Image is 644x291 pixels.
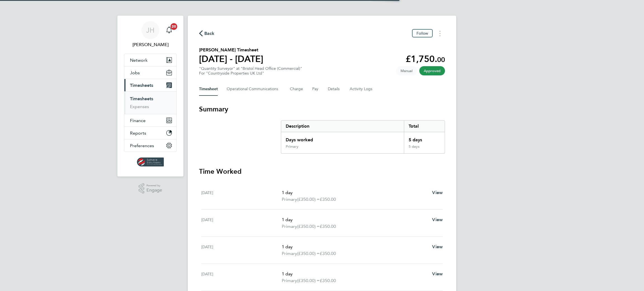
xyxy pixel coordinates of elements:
span: Back [204,30,215,37]
div: Primary [286,144,299,149]
button: Timesheets [124,79,176,91]
p: 1 day [282,244,428,250]
button: Finance [124,114,176,127]
span: View [432,244,443,249]
h2: [PERSON_NAME] Timesheet [199,47,263,53]
h1: [DATE] - [DATE] [199,53,263,65]
a: View [432,216,443,223]
div: Summary [281,120,445,154]
button: Operational Communications [227,82,281,96]
button: Timesheets Menu [435,29,445,38]
a: Go to home page [124,158,177,166]
span: £350.00 [320,278,336,283]
a: Powered byEngage [139,183,162,194]
span: (£350.00) = [297,278,320,283]
button: Back [199,30,215,37]
button: Follow [412,29,433,37]
button: Details [328,82,341,96]
span: (£350.00) = [297,197,320,202]
a: View [432,244,443,250]
span: Powered by [146,183,162,188]
a: View [432,271,443,277]
span: £350.00 [320,197,336,202]
button: Reports [124,127,176,139]
div: [DATE] [201,271,282,284]
span: This timesheet has been approved. [419,66,445,75]
span: Timesheets [130,83,153,88]
div: "Quantity Surveyor" at "Bristol Head Office (Commercial)" [199,66,302,76]
button: Timesheet [199,82,218,96]
nav: Main navigation [117,16,183,176]
h3: Summary [199,105,445,114]
div: [DATE] [201,244,282,257]
span: This timesheet was manually created. [396,66,417,75]
div: For "Countryside Properties UK Ltd" [199,71,302,76]
a: Timesheets [130,96,153,101]
button: Pay [312,82,319,96]
span: JH [146,27,155,34]
span: Primary [282,250,297,257]
span: View [432,217,443,222]
div: Timesheets [124,91,176,114]
div: Total [404,121,445,132]
div: 5 days [404,132,445,144]
button: Jobs [124,66,176,79]
span: Reports [130,130,146,136]
span: Primary [282,196,297,203]
span: Jakir Hussain [124,41,177,48]
div: [DATE] [201,216,282,230]
span: 00 [437,56,445,64]
div: [DATE] [201,189,282,203]
p: 1 day [282,271,428,277]
div: Description [281,121,404,132]
span: 20 [171,23,177,30]
a: View [432,189,443,196]
a: 20 [164,21,175,39]
span: Primary [282,223,297,230]
a: Expenses [130,104,149,109]
button: Network [124,54,176,66]
span: Jobs [130,70,140,75]
span: (£350.00) = [297,224,320,229]
p: 1 day [282,189,428,196]
span: View [432,190,443,195]
span: Preferences [130,143,154,148]
div: Days worked [281,132,404,144]
button: Activity Logs [350,82,373,96]
span: Follow [416,31,428,36]
span: £350.00 [320,224,336,229]
span: Finance [130,118,146,123]
span: £350.00 [320,251,336,256]
h3: Time Worked [199,167,445,176]
img: spheresolutions-logo-retina.png [137,158,164,166]
button: Preferences [124,139,176,152]
span: Network [130,58,148,63]
button: Charge [290,82,303,96]
div: 5 days [404,144,445,153]
span: Engage [146,188,162,193]
span: View [432,271,443,276]
p: 1 day [282,216,428,223]
app-decimal: £1,750. [406,54,445,64]
span: (£350.00) = [297,251,320,256]
span: Primary [282,277,297,284]
a: JH[PERSON_NAME] [124,21,177,48]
